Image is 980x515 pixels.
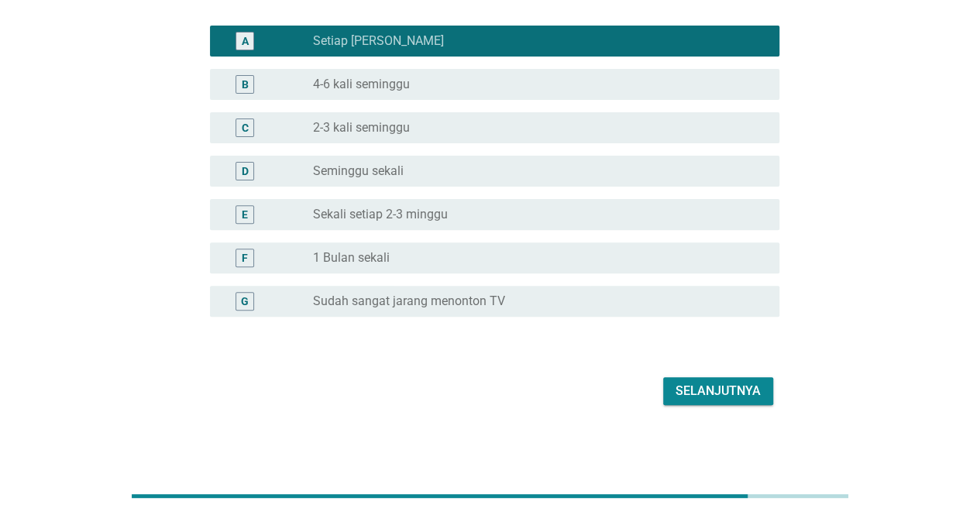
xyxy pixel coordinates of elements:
div: D [242,163,249,179]
label: 4-6 kali seminggu [313,77,410,92]
label: Sekali setiap 2-3 minggu [313,207,448,222]
div: E [242,206,248,222]
div: A [242,33,249,49]
div: F [242,249,248,266]
button: Selanjutnya [663,377,773,405]
label: 1 Bulan sekali [313,250,390,266]
label: Seminggu sekali [313,163,404,179]
div: Selanjutnya [676,382,761,400]
div: C [242,119,249,136]
label: Setiap [PERSON_NAME] [313,33,444,49]
div: G [241,293,249,309]
label: Sudah sangat jarang menonton TV [313,294,505,309]
label: 2-3 kali seminggu [313,120,410,136]
div: B [242,76,249,92]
